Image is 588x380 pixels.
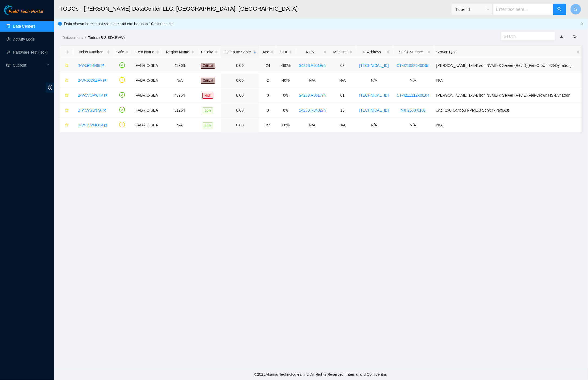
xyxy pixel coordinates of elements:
a: Hardware Test (isok) [13,50,48,54]
button: star [63,61,69,70]
input: Search [504,33,548,39]
span: lock [322,64,326,67]
img: Akamai Technologies [4,5,27,15]
td: 01 [330,88,355,103]
td: 0% [277,88,295,103]
td: 0.00 [221,103,259,118]
td: 0 [259,88,277,103]
td: 15 [330,103,355,118]
span: High [202,93,213,99]
td: 40% [277,73,295,88]
a: B-W-16D6ZFA [78,78,102,83]
span: Field Tech Portal [9,9,43,14]
span: star [65,108,69,113]
td: FABRIC-SEA [132,118,162,133]
span: Ticket ID [455,5,490,14]
td: 0.00 [221,118,259,133]
td: 24 [259,58,277,73]
button: star [63,91,69,100]
input: Enter text here... [493,4,553,15]
button: star [63,106,69,114]
a: S4203.R0617lock [299,93,326,97]
td: N/A [355,118,393,133]
span: star [65,123,69,127]
span: Critical [201,63,215,69]
a: CT-4211112-00104 [397,93,429,97]
a: B-V-5VOPW4K [78,93,103,97]
td: N/A [433,73,583,88]
span: search [557,7,562,12]
td: N/A [330,73,355,88]
td: 0.00 [221,58,259,73]
button: star [63,76,69,85]
td: 43963 [162,58,197,73]
span: star [65,93,69,98]
td: N/A [330,118,355,133]
td: N/A [355,73,393,88]
td: 51264 [162,103,197,118]
a: Datacenters [62,35,83,40]
button: S [570,4,581,15]
a: S4203.R0402lock [299,108,326,112]
td: 60% [277,118,295,133]
td: N/A [393,118,433,133]
span: Low [203,122,213,128]
a: Activity Logs [13,37,34,41]
td: 0 [259,103,277,118]
span: check-circle [119,92,125,98]
span: double-left [46,83,54,93]
span: star [65,64,69,68]
a: B-W-13W4O14 [78,123,103,127]
td: 27 [259,118,277,133]
span: exclamation-circle [119,77,125,83]
td: N/A [162,73,197,88]
span: Low [203,107,213,113]
a: [TECHNICAL_ID] [359,63,389,68]
span: exclamation-circle [119,122,125,127]
span: star [65,78,69,83]
td: [PERSON_NAME] 1x8-Bison NVME-K Server {Rev E}{Fan-Crown HS-Dynatron} [433,88,583,103]
button: star [63,121,69,129]
a: Akamai TechnologiesField Tech Portal [4,10,43,17]
span: check-circle [119,62,125,68]
td: 0% [277,103,295,118]
td: 09 [330,58,355,73]
span: lock [322,108,326,112]
a: CT-4210326-00198 [397,63,429,68]
td: 0.00 [221,88,259,103]
a: Todos (B-3-SD4BVW) [88,35,125,40]
span: S [574,6,577,13]
td: N/A [162,118,197,133]
td: N/A [393,73,433,88]
a: download [560,34,563,38]
a: B-V-5VSLN7A [78,108,102,112]
a: Data Centers [13,24,35,28]
td: 2 [259,73,277,88]
span: check-circle [119,107,125,113]
a: [TECHNICAL_ID] [359,108,389,112]
footer: © 2025 Akamai Technologies, Inc. All Rights Reserved. Internal and Confidential. [54,369,588,380]
td: FABRIC-SEA [132,103,162,118]
td: N/A [295,118,330,133]
button: search [553,4,566,15]
td: 0.00 [221,73,259,88]
span: lock [322,93,326,97]
a: S4203.R0519lock [299,63,326,68]
td: FABRIC-SEA [132,58,162,73]
button: download [556,32,567,41]
td: 480% [277,58,295,73]
a: MX-2503-0168 [400,108,426,112]
button: close [581,22,584,26]
span: read [6,63,10,67]
td: [PERSON_NAME] 1x8-Bison NVME-K Server {Rev D}{Fan-Crown HS-Dynatron} [433,58,583,73]
span: / [85,35,86,40]
td: N/A [295,73,330,88]
td: N/A [433,118,583,133]
a: [TECHNICAL_ID] [359,93,389,97]
span: Support [13,60,45,71]
td: FABRIC-SEA [132,88,162,103]
span: Critical [201,78,215,84]
td: FABRIC-SEA [132,73,162,88]
a: B-V-5PE4R6I [78,63,100,68]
